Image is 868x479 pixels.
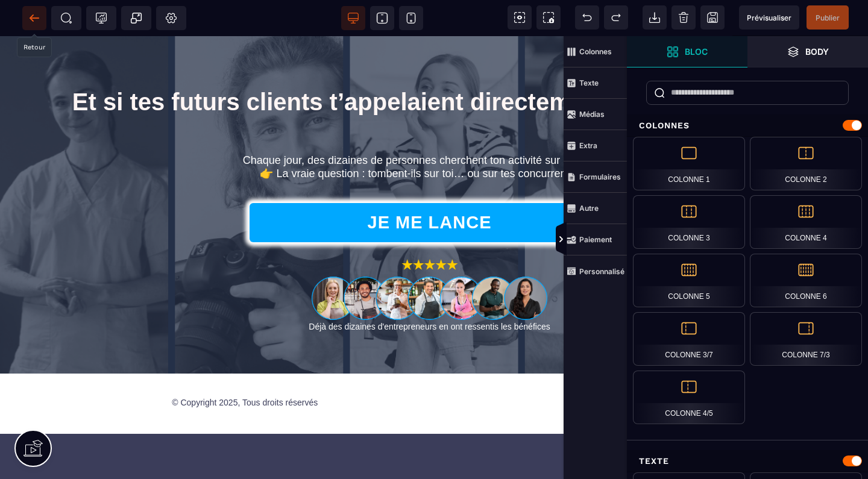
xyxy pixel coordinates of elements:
span: Aperçu [739,5,799,30]
span: Paiement [564,224,627,255]
strong: Bloc [685,47,708,56]
div: Texte [627,450,868,472]
span: Créer une alerte modale [121,6,151,30]
span: Métadata SEO [51,6,81,30]
div: Colonne 6 [750,254,862,307]
strong: Extra [579,141,597,150]
img: 9a6f46f374ff9e5a2dd4d857b5b3b2a1_5_e%CC%81toiles_formation.png [400,218,460,238]
p: Et si tes futurs clients t’appelaient directement ? [69,51,799,80]
span: Personnalisé [564,255,627,287]
span: Autre [564,193,627,224]
strong: Paiement [579,235,612,244]
strong: Body [805,47,829,56]
div: Colonne 4/5 [633,371,745,424]
span: Voir mobile [399,6,423,30]
div: Colonne 1 [633,137,745,190]
span: Médias [564,99,627,130]
div: Colonne 3 [633,195,745,249]
span: Enregistrer [700,5,725,30]
span: SEO [60,12,72,24]
strong: Médias [579,110,605,119]
div: Colonne 3/7 [633,312,745,366]
div: Colonnes [627,114,868,137]
span: Texte [564,67,627,99]
span: Importer [643,5,667,30]
strong: Personnalisé [579,267,624,276]
strong: Autre [579,204,599,213]
p: Déjà des dizaines d'entrepreneurs en ont ressentis les bénéfices [69,286,790,296]
span: Retour [22,6,46,30]
span: Capture d'écran [536,5,561,30]
button: JE ME LANCE [250,167,610,206]
span: Tracking [95,12,107,24]
span: Nettoyage [671,5,696,30]
strong: Colonnes [579,47,612,56]
span: Publier [816,13,840,22]
span: Afficher les vues [627,222,639,258]
strong: Texte [579,78,599,87]
span: Ouvrir les calques [747,36,868,67]
span: Voir tablette [370,6,394,30]
div: Colonne 2 [750,137,862,190]
p: Chaque jour, des dizaines de personnes cherchent ton activité sur Google. 👉 La vraie question : t... [69,118,799,144]
span: Voir bureau [341,6,365,30]
span: Extra [564,130,627,161]
span: Popup [130,12,142,24]
span: Réglages Body [165,12,177,24]
span: Défaire [575,5,599,30]
span: Ouvrir les blocs [627,36,747,67]
span: Favicon [156,6,186,30]
span: Prévisualiser [747,13,791,22]
div: Colonne 5 [633,254,745,307]
span: Code de suivi [86,6,116,30]
span: Rétablir [604,5,628,30]
span: Formulaires [564,161,627,193]
span: Colonnes [564,36,627,67]
span: Enregistrer le contenu [807,5,849,30]
span: Voir les composants [508,5,532,30]
div: Colonne 7/3 [750,312,862,366]
div: Colonne 4 [750,195,862,249]
strong: Formulaires [579,172,621,181]
img: 1063856954d7fde9abfebc33ed0d6fdb_portrait_eleve_formation_fiche_google.png [312,239,547,286]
